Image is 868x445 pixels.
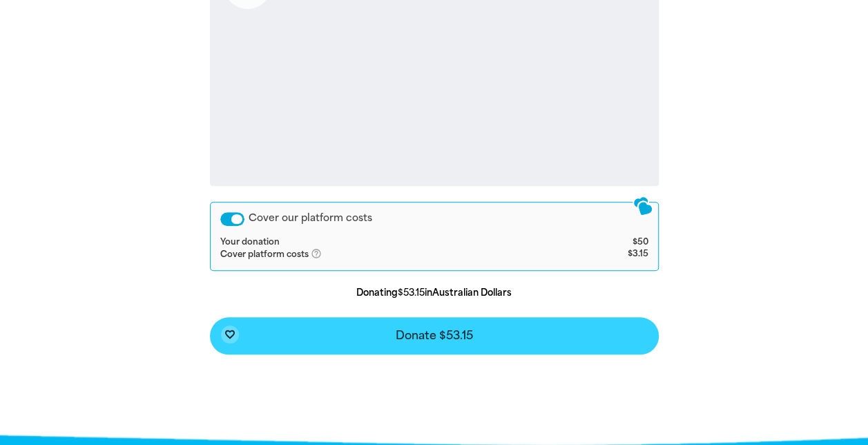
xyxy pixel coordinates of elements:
[311,248,333,259] i: help_outlined
[224,329,235,340] i: favorite_border
[396,330,473,341] span: Donate $53.15
[221,20,648,174] iframe: Secure payment input frame
[210,286,659,300] p: Donating in Australian Dollars
[220,237,577,248] td: Your donation
[210,317,659,354] button: favorite_borderDonate $53.15
[220,212,244,226] button: Cover our platform costs
[220,248,577,261] td: Cover platform costs
[577,237,648,248] td: $50
[577,248,648,261] td: $3.15
[398,287,425,298] b: $53.15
